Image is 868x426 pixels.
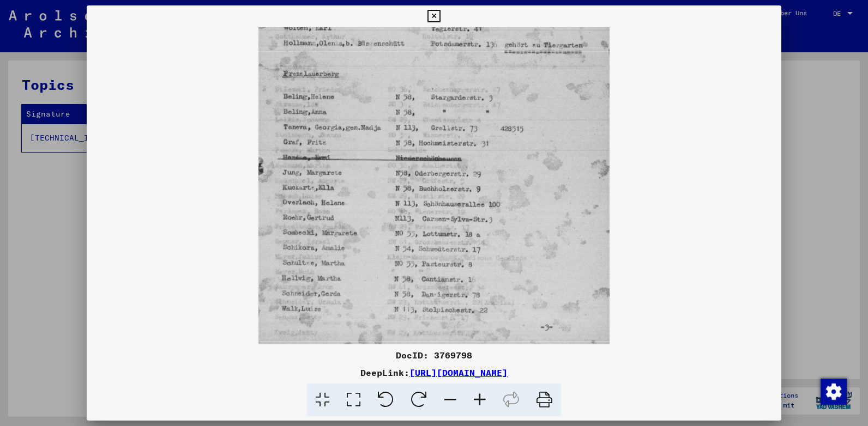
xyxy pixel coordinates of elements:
div: Zustimmung ändern [820,378,846,404]
div: DeepLink: [87,366,781,379]
div: DocID: 3769798 [87,349,781,362]
img: Zustimmung ändern [821,379,847,405]
a: [URL][DOMAIN_NAME] [409,367,508,378]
